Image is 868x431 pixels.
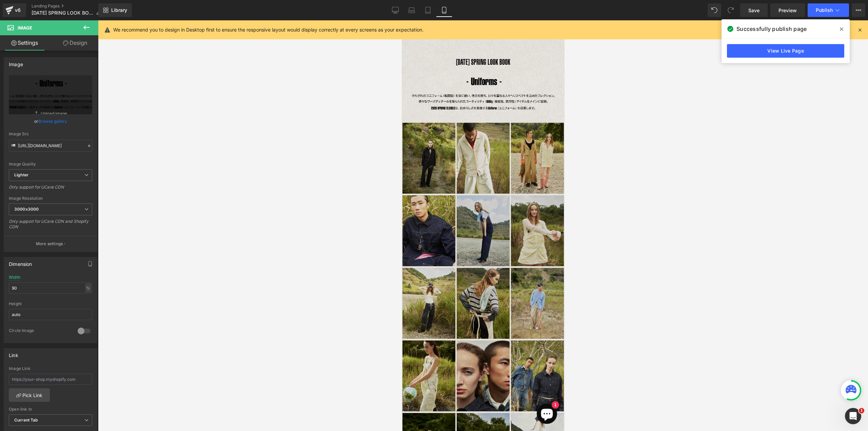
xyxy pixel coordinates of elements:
div: Circle Image [9,328,71,335]
a: Browse gallery [38,115,67,127]
input: Link [9,140,92,152]
a: Laptop [403,3,420,17]
span: Image [18,25,32,31]
a: View Live Page [727,44,844,58]
div: Link [9,349,18,358]
a: Design [51,35,100,51]
div: Open link In [9,407,92,412]
p: We recommend you to design in Desktop first to ensure the responsive layout would display correct... [113,26,423,34]
span: Publish [816,7,833,13]
div: Only support for UCare CDN [9,184,92,194]
cart-count: 0 [154,5,161,13]
input: https://your-shop.myshopify.com [9,374,92,385]
div: Image Src [9,132,92,136]
div: v6 [14,6,22,15]
a: Mobile [436,3,452,17]
span: Save [748,7,759,14]
a: New Library [98,3,132,17]
b: Current Tab [14,417,38,423]
div: Image Quality [9,162,92,166]
a: Landing Pages [32,3,106,9]
div: or [9,118,92,125]
span: [DATE] SPRING LOOK BOOK [32,10,93,16]
b: Lighter [14,172,28,177]
input: auto [9,309,92,320]
div: % [85,283,91,293]
a: Tablet [420,3,436,17]
button: More [852,3,865,17]
span: Preview [778,7,797,14]
span: Successfully publish page [736,25,807,33]
a: Desktop [387,3,403,17]
a: Preview [770,3,805,17]
div: Dimension [9,257,32,267]
input: auto [9,282,92,294]
div: Width [9,275,20,280]
a: 検索 [137,8,143,15]
div: Image [9,58,23,67]
button: More settings [4,236,97,252]
button: Publish [808,3,849,17]
div: Image Resolution [9,196,92,201]
a: カート [150,8,156,15]
p: More settings [36,241,63,247]
div: Height [9,301,92,306]
div: Image Link [9,366,92,371]
b: 3000x3000 [14,207,39,212]
button: Undo [708,3,721,17]
div: Only support for UCare CDN and Shopify CDN [9,219,92,234]
button: Redo [724,3,737,17]
span: Library [111,7,127,13]
inbox-online-store-chat: Shopifyオンラインストアチャット [133,383,157,405]
a: Pick Link [9,388,50,402]
span: 1 [859,408,864,413]
iframe: Intercom live chat [845,408,861,424]
a: v6 [3,3,26,17]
